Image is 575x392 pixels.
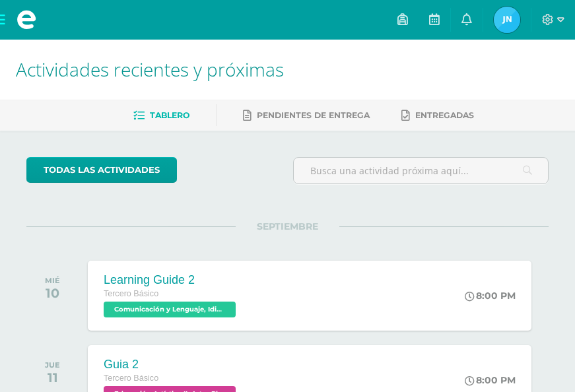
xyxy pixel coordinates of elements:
[415,110,474,120] span: Entregadas
[16,57,284,82] span: Actividades recientes y próximas
[26,157,177,183] a: todas las Actividades
[45,285,60,301] div: 10
[104,374,158,383] span: Tercero Básico
[104,273,239,287] div: Learning Guide 2
[104,302,236,317] span: Comunicación y Lenguaje, Idioma Extranjero Inglés 'A'
[465,374,516,386] div: 8:00 PM
[150,110,189,120] span: Tablero
[236,220,339,232] span: SEPTIEMBRE
[257,110,370,120] span: Pendientes de entrega
[45,370,60,385] div: 11
[465,290,516,302] div: 8:00 PM
[104,289,158,298] span: Tercero Básico
[294,158,549,183] input: Busca una actividad próxima aquí...
[45,276,60,285] div: MIÉ
[104,358,239,372] div: Guia 2
[494,7,520,33] img: 7d0dd7c4a114cbfa0d056ec45c251c57.png
[243,105,370,126] a: Pendientes de entrega
[133,105,189,126] a: Tablero
[45,360,60,370] div: JUE
[401,105,474,126] a: Entregadas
